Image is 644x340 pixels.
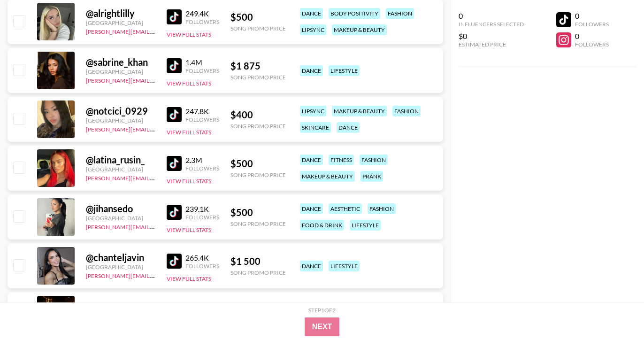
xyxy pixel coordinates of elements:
[185,214,219,221] div: Followers
[332,106,387,116] div: makeup & beauty
[392,106,421,116] div: fashion
[230,255,286,267] div: $ 1 500
[86,105,155,117] div: @ notcici_0929
[308,307,336,314] div: Step 1 of 2
[300,65,323,76] div: dance
[300,24,326,35] div: lipsync
[230,269,286,276] div: Song Promo Price
[86,26,269,35] a: [PERSON_NAME][EMAIL_ADDRESS][PERSON_NAME][DOMAIN_NAME]
[185,204,219,214] div: 239.1K
[185,18,219,25] div: Followers
[350,220,381,231] div: lifestyle
[185,107,219,116] div: 247.8K
[86,19,155,26] div: [GEOGRAPHIC_DATA]
[230,60,286,72] div: $ 1 875
[167,226,211,233] button: View Full Stats
[86,270,269,279] a: [PERSON_NAME][EMAIL_ADDRESS][PERSON_NAME][DOMAIN_NAME]
[86,173,225,182] a: [PERSON_NAME][EMAIL_ADDRESS][DOMAIN_NAME]
[86,8,155,19] div: @ alrightlilly
[332,24,387,35] div: makeup & beauty
[86,263,155,270] div: [GEOGRAPHIC_DATA]
[167,156,182,171] img: TikTok
[86,166,155,173] div: [GEOGRAPHIC_DATA]
[329,155,354,165] div: fitness
[230,207,286,218] div: $ 500
[360,171,383,182] div: prank
[230,158,286,170] div: $ 500
[300,220,344,231] div: food & drink
[459,41,524,48] div: Estimated Price
[575,11,609,21] div: 0
[300,155,323,165] div: dance
[360,155,388,165] div: fashion
[167,254,182,269] img: TikTok
[86,154,155,166] div: @ latina_rusin_
[86,56,155,68] div: @ sabrine_khan
[185,67,219,74] div: Followers
[459,11,524,21] div: 0
[86,124,314,133] a: [PERSON_NAME][EMAIL_ADDRESS][PERSON_NAME][PERSON_NAME][DOMAIN_NAME]
[167,205,182,220] img: TikTok
[86,222,269,231] a: [PERSON_NAME][EMAIL_ADDRESS][PERSON_NAME][DOMAIN_NAME]
[167,107,182,122] img: TikTok
[86,75,269,84] a: [PERSON_NAME][EMAIL_ADDRESS][PERSON_NAME][DOMAIN_NAME]
[329,261,360,271] div: lifestyle
[575,31,609,41] div: 0
[329,203,362,214] div: aesthetic
[167,9,182,24] img: TikTok
[230,25,286,32] div: Song Promo Price
[459,21,524,28] div: Influencers Selected
[230,11,286,23] div: $ 500
[230,123,286,130] div: Song Promo Price
[300,106,326,116] div: lipsync
[185,302,219,311] div: 259.8K
[86,203,155,215] div: @ jihansedo
[86,215,155,222] div: [GEOGRAPHIC_DATA]
[167,275,211,282] button: View Full Stats
[230,74,286,81] div: Song Promo Price
[167,31,211,38] button: View Full Stats
[329,65,360,76] div: lifestyle
[459,31,524,41] div: $0
[86,301,155,312] div: @ maxipuuh
[337,122,360,133] div: dance
[185,58,219,67] div: 1.4M
[185,165,219,172] div: Followers
[167,58,182,73] img: TikTok
[597,293,633,329] iframe: Drift Widget Chat Controller
[185,116,219,123] div: Followers
[300,8,323,19] div: dance
[167,80,211,87] button: View Full Stats
[575,41,609,48] div: Followers
[167,129,211,136] button: View Full Stats
[185,263,219,270] div: Followers
[230,171,286,178] div: Song Promo Price
[305,317,340,336] button: Next
[185,9,219,18] div: 249.4K
[386,8,414,19] div: fashion
[86,68,155,75] div: [GEOGRAPHIC_DATA]
[185,253,219,263] div: 265.4K
[300,203,323,214] div: dance
[185,155,219,165] div: 2.3M
[300,261,323,271] div: dance
[300,171,355,182] div: makeup & beauty
[230,109,286,121] div: $ 400
[300,122,331,133] div: skincare
[575,21,609,28] div: Followers
[86,117,155,124] div: [GEOGRAPHIC_DATA]
[368,203,396,214] div: fashion
[167,178,211,185] button: View Full Stats
[230,220,286,227] div: Song Promo Price
[86,252,155,263] div: @ chanteljavin
[329,8,380,19] div: body positivity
